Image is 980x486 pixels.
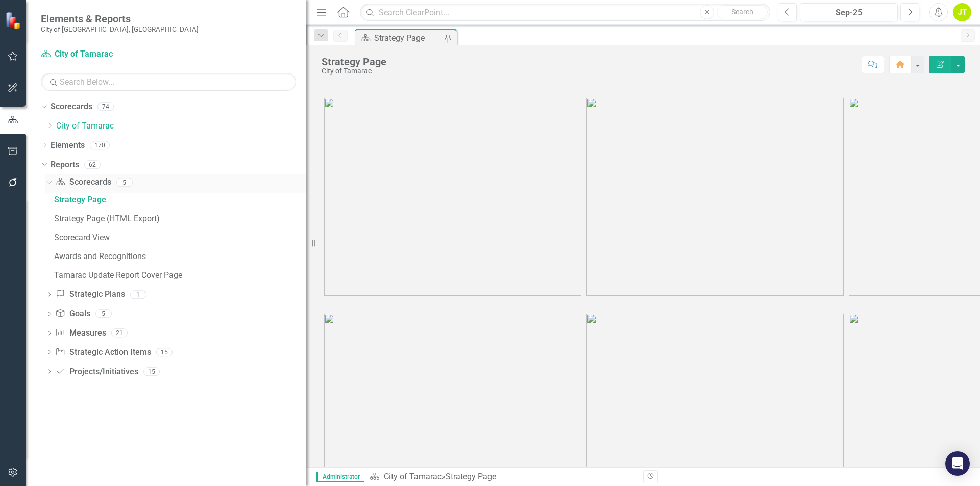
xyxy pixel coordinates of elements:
[51,140,85,151] a: Elements
[54,214,306,223] div: Strategy Page (HTML Export)
[84,160,101,169] div: 62
[156,348,173,356] div: 15
[143,367,160,376] div: 15
[111,329,128,338] div: 21
[52,211,306,227] a: Strategy Page (HTML Export)
[586,98,844,296] img: tamarac2%20v3.png
[945,451,970,476] div: Open Intercom Messenger
[446,472,496,481] div: Strategy Page
[56,120,306,132] a: City of Tamarac
[5,12,23,30] img: ClearPoint Strategy
[717,5,768,19] button: Search
[55,289,125,300] a: Strategic Plans
[116,178,133,187] div: 5
[731,8,753,16] span: Search
[51,159,79,171] a: Reports
[374,32,442,44] div: Strategy Page
[41,73,296,91] input: Search Below...
[95,310,112,318] div: 5
[41,25,199,33] small: City of [GEOGRAPHIC_DATA], [GEOGRAPHIC_DATA]
[316,472,364,482] span: Administrator
[55,327,106,339] a: Measures
[55,366,138,378] a: Projects/Initiatives
[803,7,894,19] div: Sep-25
[953,3,971,21] button: JT
[55,176,111,188] a: Scorecards
[52,229,306,246] a: Scorecard View
[41,13,199,25] span: Elements & Reports
[55,347,151,359] a: Strategic Action Items
[322,56,386,67] div: Strategy Page
[324,98,581,296] img: tamarac1%20v3.png
[800,3,898,21] button: Sep-25
[55,308,90,320] a: Goals
[322,67,386,75] div: City of Tamarac
[384,472,442,481] a: City of Tamarac
[54,271,306,280] div: Tamarac Update Report Cover Page
[51,101,92,113] a: Scorecards
[360,4,770,21] input: Search ClearPoint...
[54,195,306,204] div: Strategy Page
[52,267,306,284] a: Tamarac Update Report Cover Page
[52,192,306,208] a: Strategy Page
[97,103,114,111] div: 74
[54,233,306,242] div: Scorecard View
[370,471,635,483] div: »
[41,48,168,60] a: City of Tamarac
[52,248,306,265] a: Awards and Recognitions
[54,252,306,261] div: Awards and Recognitions
[130,290,146,299] div: 1
[90,141,110,149] div: 170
